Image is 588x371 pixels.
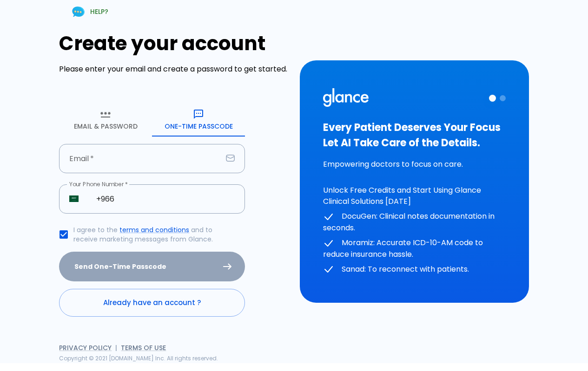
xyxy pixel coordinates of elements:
h3: Every Patient Deserves Your Focus Let AI Take Care of the Details. [323,120,506,150]
span: | [115,343,117,352]
h1: Create your account [59,32,288,55]
button: Email & Password [59,103,152,137]
p: Moramiz: Accurate ICD-10-AM code to reduce insurance hassle. [323,237,506,260]
input: your.email@example.com [59,144,222,173]
a: Already have an account ? [59,289,245,317]
button: Select country [66,190,82,207]
p: Please enter your email and create a password to get started. [59,64,288,75]
p: Empowering doctors to focus on care. [323,159,506,170]
p: I agree to the and to receive marketing messages from Glance. [73,225,238,244]
a: terms and conditions [119,225,189,234]
img: Chat Support [70,4,86,20]
p: Unlock Free Credits and Start Using Glance Clinical Solutions [DATE] [323,185,506,207]
a: Terms of Use [121,343,166,352]
span: Copyright © 2021 [DOMAIN_NAME] Inc. All rights reserved. [59,354,218,362]
a: Privacy Policy [59,343,112,352]
button: One-Time Passcode [152,103,245,137]
p: Sanad: To reconnect with patients. [323,264,506,275]
img: unknown [69,195,79,202]
p: DocuGen: Clinical notes documentation in seconds. [323,211,506,234]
